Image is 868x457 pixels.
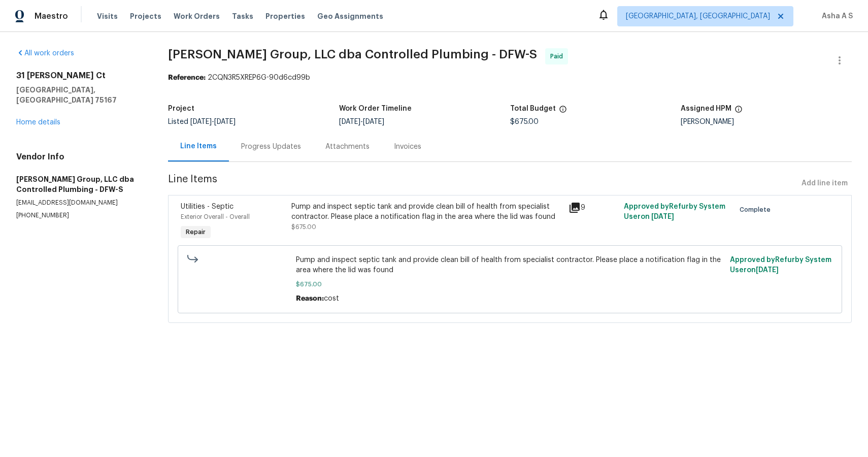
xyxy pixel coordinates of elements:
[241,142,301,152] div: Progress Updates
[740,205,775,215] span: Complete
[16,174,144,194] h5: [PERSON_NAME] Group, LLC dba Controlled Plumbing - DFW-S
[626,11,770,21] span: [GEOGRAPHIC_DATA], [GEOGRAPHIC_DATA]
[16,50,74,57] a: All work orders
[16,119,60,126] a: Home details
[182,227,210,237] span: Repair
[181,203,233,210] span: Utilities - Septic
[317,11,383,21] span: Geo Assignments
[681,105,731,112] h5: Assigned HPM
[168,118,236,125] span: Listed
[168,48,537,60] span: [PERSON_NAME] Group, LLC dba Controlled Plumbing - DFW-S
[735,105,743,118] span: The hpm assigned to this work order.
[168,73,852,83] div: 2CQN3R5XREP6G-90d6cd99b
[550,51,567,61] span: Paid
[559,105,567,118] span: The total cost of line items that have been proposed by Opendoor. This sum includes line items th...
[265,11,305,21] span: Properties
[181,214,250,220] span: Exterior Overall - Overall
[97,11,118,21] span: Visits
[339,118,384,125] span: -
[296,255,724,275] span: Pump and inspect septic tank and provide clean bill of health from specialist contractor. Please ...
[168,74,206,81] b: Reference:
[168,105,194,112] h5: Project
[190,118,236,125] span: -
[291,224,316,230] span: $675.00
[569,202,618,214] div: 9
[681,118,852,125] div: [PERSON_NAME]
[291,202,562,222] div: Pump and inspect septic tank and provide clean bill of health from specialist contractor. Please ...
[180,141,217,151] div: Line Items
[296,295,324,302] span: Reason:
[232,13,253,20] span: Tasks
[756,267,779,274] span: [DATE]
[16,71,144,81] h2: 31 [PERSON_NAME] Ct
[168,174,797,193] span: Line Items
[296,279,724,289] span: $675.00
[16,211,144,220] p: [PHONE_NUMBER]
[190,118,212,125] span: [DATE]
[174,11,220,21] span: Work Orders
[651,213,674,220] span: [DATE]
[818,11,853,21] span: Asha A S
[339,118,360,125] span: [DATE]
[363,118,384,125] span: [DATE]
[510,105,556,112] h5: Total Budget
[394,142,421,152] div: Invoices
[324,295,339,302] span: cost
[339,105,412,112] h5: Work Order Timeline
[730,256,831,274] span: Approved by Refurby System User on
[510,118,539,125] span: $675.00
[624,203,725,220] span: Approved by Refurby System User on
[16,152,144,162] h4: Vendor Info
[16,199,144,207] p: [EMAIL_ADDRESS][DOMAIN_NAME]
[130,11,161,21] span: Projects
[325,142,370,152] div: Attachments
[214,118,236,125] span: [DATE]
[35,11,68,21] span: Maestro
[16,85,144,105] h5: [GEOGRAPHIC_DATA], [GEOGRAPHIC_DATA] 75167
